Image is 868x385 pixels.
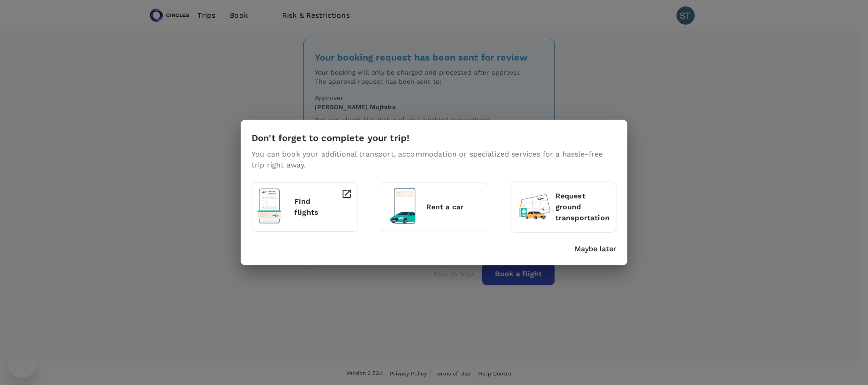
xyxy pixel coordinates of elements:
button: Maybe later [575,243,616,254]
p: Find flights [294,196,323,218]
p: Request ground transportation [555,191,611,223]
p: You can book your additional transport, accommodation or specialized services for a hassle-free t... [252,149,616,171]
h6: Don't forget to complete your trip! [252,131,409,145]
p: Rent a car [426,202,481,213]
